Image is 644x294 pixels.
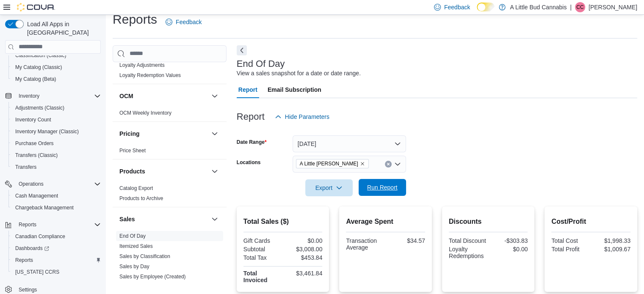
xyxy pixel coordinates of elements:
[113,11,157,28] h1: Reports
[243,246,281,253] div: Subtotal
[119,233,146,239] a: End Of Day
[12,243,101,253] span: Dashboards
[119,195,163,202] span: Products to Archive
[243,254,281,261] div: Total Tax
[176,18,202,26] span: Feedback
[210,214,220,224] button: Sales
[12,74,60,84] a: My Catalog (Beta)
[210,91,220,101] button: OCM
[12,231,69,242] a: Canadian Compliance
[346,237,384,251] div: Transaction Average
[444,3,470,11] span: Feedback
[237,159,261,166] label: Locations
[15,91,43,101] button: Inventory
[490,246,528,253] div: $0.00
[271,108,333,125] button: Hide Parameters
[119,92,208,100] button: OCM
[477,3,495,11] input: Dark Mode
[285,246,322,253] div: $3,008.00
[2,219,104,231] button: Reports
[119,110,171,116] span: OCM Weekly Inventory
[449,217,528,227] h2: Discounts
[119,129,208,138] button: Pricing
[162,14,205,30] a: Feedback
[237,69,361,78] div: View a sales snapshot for a date or date range.
[12,267,63,277] a: [US_STATE] CCRS
[237,112,265,122] h3: Report
[113,108,227,121] div: OCM
[15,152,58,159] span: Transfers (Classic)
[15,140,54,147] span: Purchase Orders
[310,179,348,196] span: Export
[305,179,353,196] button: Export
[119,253,170,259] a: Sales by Classification
[15,52,66,59] span: Classification (Classic)
[12,255,36,265] a: Reports
[19,181,44,187] span: Operations
[119,167,145,176] h3: Products
[119,263,149,270] span: Sales by Day
[367,183,398,192] span: Run Report
[15,220,101,230] span: Reports
[15,257,33,264] span: Reports
[15,116,51,123] span: Inventory Count
[243,237,281,244] div: Gift Cards
[510,2,567,12] p: A Little Bud Cannabis
[119,72,181,78] a: Loyalty Redemption Values
[119,243,153,249] a: Itemized Sales
[12,243,53,253] a: Dashboards
[119,62,165,69] span: Loyalty Adjustments
[12,191,101,201] span: Cash Management
[8,190,104,202] button: Cash Management
[113,146,227,159] div: Pricing
[12,50,101,60] span: Classification (Classic)
[551,237,589,244] div: Total Cost
[449,246,486,259] div: Loyalty Redemptions
[15,220,40,230] button: Reports
[8,161,104,173] button: Transfers
[19,221,36,228] span: Reports
[119,195,163,201] a: Products to Archive
[15,269,59,275] span: [US_STATE] CCRS
[551,246,589,253] div: Total Profit
[12,150,101,160] span: Transfers (Classic)
[119,273,186,280] span: Sales by Employee (Created)
[119,129,139,138] h3: Pricing
[243,270,268,283] strong: Total Invoiced
[268,81,321,98] span: Email Subscription
[8,102,104,114] button: Adjustments (Classic)
[285,254,322,261] div: $453.84
[119,72,181,79] span: Loyalty Redemption Values
[237,45,247,55] button: Next
[8,61,104,73] button: My Catalog (Classic)
[119,92,133,100] h3: OCM
[237,59,285,69] h3: End Of Day
[12,126,101,137] span: Inventory Manager (Classic)
[15,245,49,252] span: Dashboards
[119,185,153,191] a: Catalog Export
[387,237,425,244] div: $34.57
[12,50,70,60] a: Classification (Classic)
[12,126,82,137] a: Inventory Manager (Classic)
[8,254,104,266] button: Reports
[15,204,74,211] span: Chargeback Management
[300,159,358,168] span: A Little [PERSON_NAME]
[113,183,227,207] div: Products
[17,3,55,11] img: Cova
[346,217,425,227] h2: Average Spent
[8,73,104,85] button: My Catalog (Beta)
[15,76,56,82] span: My Catalog (Beta)
[119,167,208,176] button: Products
[12,162,101,172] span: Transfers
[119,215,135,223] h3: Sales
[15,192,58,199] span: Cash Management
[12,255,101,265] span: Reports
[12,138,101,148] span: Purchase Orders
[119,110,171,116] a: OCM Weekly Inventory
[210,166,220,176] button: Products
[8,242,104,254] a: Dashboards
[119,264,149,269] a: Sales by Day
[12,267,101,277] span: Washington CCRS
[8,231,104,242] button: Canadian Compliance
[12,162,40,172] a: Transfers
